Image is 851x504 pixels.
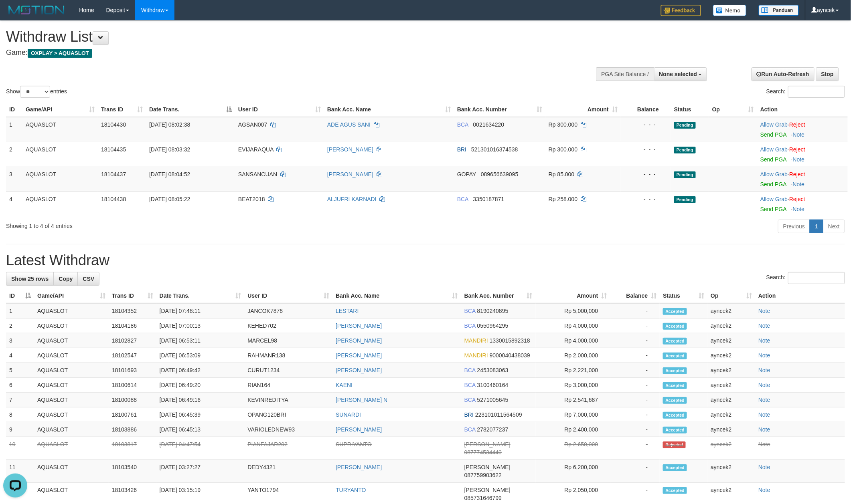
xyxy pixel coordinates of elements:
span: Copy 9000040438039 to clipboard [490,352,530,359]
td: - [610,333,660,348]
span: [PERSON_NAME] [464,487,511,493]
span: Accepted [663,353,687,359]
h1: Latest Withdraw [6,252,845,268]
a: Allow Grab [760,121,788,128]
div: Showing 1 to 4 of 4 entries [6,219,349,230]
th: Amount: activate to sort column ascending [536,288,610,303]
a: Note [758,337,770,344]
td: AQUASLOT [34,378,109,393]
a: SUPRIYANTO [336,441,372,448]
div: PGA Site Balance / [596,67,654,81]
span: BEAT2018 [238,196,265,202]
th: Bank Acc. Name: activate to sort column ascending [332,288,461,303]
th: Balance: activate to sort column ascending [610,288,660,303]
td: · [757,192,848,216]
span: Copy 2782077237 to clipboard [477,426,509,433]
span: [DATE] 08:02:38 [149,121,190,128]
span: Pending [674,122,696,129]
td: Rp 4,000,000 [536,333,610,348]
a: CSV [77,272,99,286]
td: DEDY4321 [244,460,332,483]
a: Reject [789,121,805,128]
input: Search: [788,272,845,284]
h4: Game: [6,49,559,57]
input: Search: [788,86,845,98]
span: Accepted [663,487,687,494]
span: Accepted [663,323,687,330]
a: Reject [789,146,805,153]
td: [DATE] 03:27:27 [156,460,245,483]
a: [PERSON_NAME] N [336,397,387,403]
td: OPANG120BRI [244,407,332,422]
th: Date Trans.: activate to sort column ascending [156,288,245,303]
span: MANDIRI [464,352,488,359]
a: Allow Grab [760,146,788,153]
a: Allow Grab [760,196,788,202]
td: - [610,422,660,437]
a: [PERSON_NAME] [327,146,373,153]
td: JANCOK7878 [244,303,332,319]
td: 1 [6,303,34,319]
th: Status: activate to sort column ascending [660,288,707,303]
span: Pending [674,147,696,153]
span: Copy 5271005645 to clipboard [477,397,509,403]
a: Note [758,367,770,373]
td: - [610,319,660,333]
span: Accepted [663,412,687,419]
span: BCA [457,196,468,202]
a: ALJUFRI KARNADI [327,196,377,202]
td: 18103540 [109,460,156,483]
span: Copy 0021634220 to clipboard [473,121,505,128]
td: 18103886 [109,422,156,437]
td: - [610,437,660,460]
span: BCA [464,308,476,314]
span: Accepted [663,382,687,389]
td: 18100614 [109,378,156,393]
span: 18104437 [101,171,126,177]
td: ayncek2 [707,407,755,422]
td: 18104186 [109,319,156,333]
td: 1 [6,117,22,142]
td: [DATE] 07:00:13 [156,319,245,333]
span: BRI [464,411,474,418]
span: Copy 087774534440 to clipboard [464,449,502,456]
td: 5 [6,363,34,378]
td: - [610,460,660,483]
td: 2 [6,142,22,167]
a: Reject [789,196,805,202]
span: Accepted [663,308,687,315]
a: Note [758,464,770,470]
th: Amount: activate to sort column ascending [545,102,621,117]
a: Reject [789,171,805,177]
label: Search: [766,86,845,98]
select: Showentries [20,86,50,98]
span: Pending [674,196,696,203]
th: Game/API: activate to sort column ascending [34,288,109,303]
a: Stop [816,67,839,81]
a: Note [793,206,805,212]
span: EVIJARAQUA [238,146,274,153]
td: AQUASLOT [34,363,109,378]
td: Rp 4,000,000 [536,319,610,333]
td: [DATE] 06:53:09 [156,348,245,363]
th: Status [671,102,709,117]
span: [PERSON_NAME] [464,441,511,448]
span: CSV [83,276,94,282]
a: Send PGA [760,206,786,212]
span: 18104435 [101,146,126,153]
td: AQUASLOT [34,437,109,460]
td: - [610,303,660,319]
a: KAENI [336,382,353,388]
span: Accepted [663,464,687,471]
td: · [757,142,848,167]
td: 9 [6,422,34,437]
div: - - - [624,170,668,178]
img: MOTION_logo.png [6,4,67,16]
a: Note [758,352,770,359]
th: Op: activate to sort column ascending [709,102,757,117]
span: · [760,196,789,202]
span: [PERSON_NAME] [464,464,511,470]
td: - [610,363,660,378]
span: · [760,146,789,153]
a: [PERSON_NAME] [336,367,382,373]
